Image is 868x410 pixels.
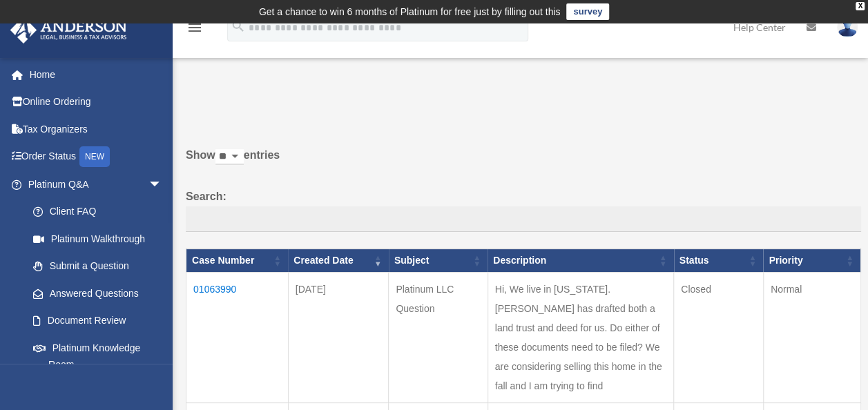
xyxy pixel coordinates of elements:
[148,170,176,199] span: arrow_drop_down
[19,253,176,280] a: Submit a Question
[186,206,861,233] input: Search:
[19,198,176,226] a: Client FAQ
[10,61,183,88] a: Home
[231,19,246,34] i: search
[566,3,609,20] a: survey
[19,225,176,253] a: Platinum Walkthrough
[79,146,110,167] div: NEW
[763,273,860,403] td: Normal
[10,170,176,198] a: Platinum Q&Aarrow_drop_down
[186,187,861,233] label: Search:
[288,273,389,403] td: [DATE]
[10,88,183,116] a: Online Ordering
[856,2,865,10] div: close
[186,19,203,36] i: menu
[19,280,169,307] a: Answered Questions
[389,249,488,273] th: Subject: activate to sort column ascending
[186,273,289,403] td: 01063990
[186,24,203,36] a: menu
[674,273,764,403] td: Closed
[186,249,289,273] th: Case Number: activate to sort column ascending
[259,3,561,20] div: Get a chance to win 6 months of Platinum for free just by filling out this
[837,17,858,37] img: User Pic
[674,249,764,273] th: Status: activate to sort column ascending
[488,273,674,403] td: Hi, We live in [US_STATE]. [PERSON_NAME] has drafted both a land trust and deed for us. Do either...
[288,249,389,273] th: Created Date: activate to sort column ascending
[19,307,176,335] a: Document Review
[186,146,861,179] label: Show entries
[763,249,860,273] th: Priority: activate to sort column ascending
[10,143,183,171] a: Order StatusNEW
[389,273,488,403] td: Platinum LLC Question
[19,334,176,378] a: Platinum Knowledge Room
[215,149,244,165] select: Showentries
[6,17,131,43] img: Anderson Advisors Platinum Portal
[488,249,674,273] th: Description: activate to sort column ascending
[10,115,183,143] a: Tax Organizers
